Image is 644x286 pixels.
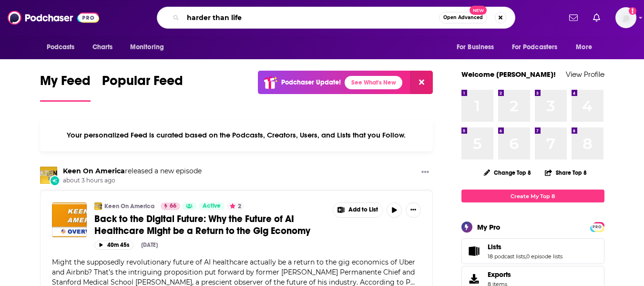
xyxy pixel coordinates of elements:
span: Exports [488,270,511,279]
span: PRO [592,223,603,231]
div: Search podcasts, credits, & more... [157,7,515,29]
button: open menu [40,38,87,56]
button: Share Top 8 [544,163,587,182]
button: 2 [227,202,244,210]
img: Keen On America [40,167,57,184]
button: 40m 45s [94,241,133,250]
span: For Business [457,41,494,54]
img: User Profile [615,7,636,28]
a: Back to the Digital Future: Why the Future of AI Healthcare Might be a Return to the Gig Economy [94,213,326,237]
button: open menu [123,38,176,56]
input: Search podcasts, credits, & more... [183,10,439,25]
span: Lists [488,243,501,251]
span: My Feed [40,73,91,95]
div: New Episode [50,175,60,186]
span: Exports [465,272,484,286]
img: Back to the Digital Future: Why the Future of AI Healthcare Might be a Return to the Gig Economy [52,202,87,237]
a: Show notifications dropdown [589,10,604,26]
img: Keen On America [94,202,102,210]
span: Charts [92,41,113,54]
span: , [525,253,526,260]
button: Show profile menu [615,7,636,28]
span: Back to the Digital Future: Why the Future of AI Healthcare Might be a Return to the Gig Economy [94,213,310,237]
h3: released a new episode [63,167,202,176]
a: Show notifications dropdown [565,10,582,26]
svg: Add a profile image [629,7,636,15]
a: Keen On America [63,167,125,175]
a: 66 [161,202,180,210]
div: My Pro [477,222,501,232]
p: Podchaser Update! [281,78,341,86]
button: open menu [450,38,506,56]
span: Open Advanced [443,15,483,20]
button: Show More Button [333,203,383,217]
a: Lists [488,243,562,251]
span: Logged in as megcassidy [615,7,636,28]
button: Show More Button [406,202,421,218]
a: 18 podcast lists [488,253,525,260]
a: Keen On America [104,202,154,210]
span: about 3 hours ago [63,177,202,185]
span: Popular Feed [102,73,183,95]
a: Charts [86,38,119,56]
span: New [470,6,487,15]
span: 66 [170,201,176,211]
span: Monitoring [130,41,164,54]
a: Popular Feed [102,73,183,102]
button: open menu [506,38,572,56]
a: View Profile [566,70,604,79]
a: Welcome [PERSON_NAME]! [461,70,556,79]
a: Create My Top 8 [461,190,604,202]
div: Your personalized Feed is curated based on the Podcasts, Creators, Users, and Lists that you Follow. [40,119,433,151]
a: PRO [592,223,603,230]
button: open menu [569,38,604,56]
a: Lists [465,244,484,258]
span: Active [203,201,221,211]
a: My Feed [40,73,91,102]
span: Podcasts [47,41,75,54]
span: Lists [461,238,604,264]
img: Podchaser - Follow, Share and Rate Podcasts [8,9,99,27]
a: Active [199,202,225,210]
span: For Podcasters [512,41,558,54]
span: Add to List [348,206,378,213]
button: Open AdvancedNew [439,12,487,23]
div: [DATE] [141,242,158,248]
button: Show More Button [418,167,433,179]
button: Change Top 8 [478,167,537,179]
a: See What's New [345,76,402,89]
span: More [576,41,592,54]
a: 0 episode lists [526,253,562,260]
